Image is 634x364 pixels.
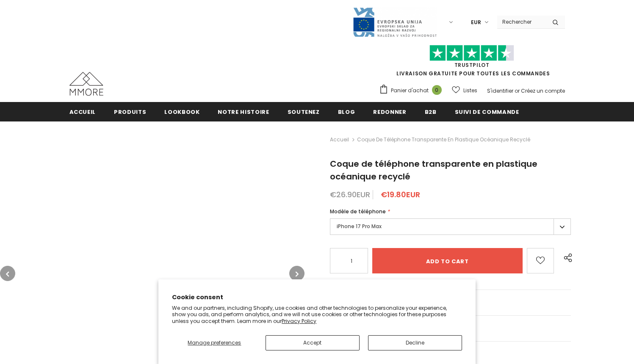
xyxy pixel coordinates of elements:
img: Javni Razpis [352,7,437,38]
span: Suivi de commande [455,108,519,116]
span: Coque de téléphone transparente en plastique océanique recyclé [357,135,530,145]
input: Search Site [497,16,546,28]
span: B2B [425,108,437,116]
a: Javni Razpis [352,18,437,25]
a: Notre histoire [218,102,269,121]
span: €26.90EUR [330,189,370,200]
span: Redonner [373,108,406,116]
a: Accueil [69,102,96,121]
span: Accueil [69,108,96,116]
a: Blog [338,102,355,121]
a: S'identifier [487,87,513,94]
span: Produits [114,108,146,116]
p: We and our partners, including Shopify, use cookies and other technologies to personalize your ex... [172,305,462,325]
span: 0 [432,85,442,95]
span: Modèle de téléphone [330,208,386,215]
span: Blog [338,108,355,116]
a: Listes [452,83,477,98]
a: Panier d'achat 0 [379,84,446,97]
a: TrustPilot [454,61,490,69]
a: Privacy Policy [282,317,316,325]
span: LIVRAISON GRATUITE POUR TOUTES LES COMMANDES [379,49,565,77]
span: Manage preferences [188,339,241,346]
span: EUR [471,18,481,27]
span: or [515,87,520,94]
a: soutenez [288,102,320,121]
img: Faites confiance aux étoiles pilotes [429,45,514,61]
label: iPhone 17 Pro Max [330,218,571,235]
span: Coque de téléphone transparente en plastique océanique recyclé [330,158,537,182]
a: Redonner [373,102,406,121]
button: Accept [266,335,360,350]
input: Add to cart [372,248,523,273]
a: Créez un compte [521,87,565,94]
a: Produits [114,102,146,121]
span: Panier d'achat [391,86,429,95]
h2: Cookie consent [172,293,462,302]
img: Cas MMORE [69,72,103,96]
a: B2B [425,102,437,121]
span: Lookbook [164,108,199,116]
span: Listes [463,86,477,95]
button: Decline [368,335,462,350]
a: Suivi de commande [455,102,519,121]
span: €19.80EUR [381,189,420,200]
span: soutenez [288,108,320,116]
a: Accueil [330,135,349,145]
button: Manage preferences [172,335,257,350]
a: Lookbook [164,102,199,121]
span: Notre histoire [218,108,269,116]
